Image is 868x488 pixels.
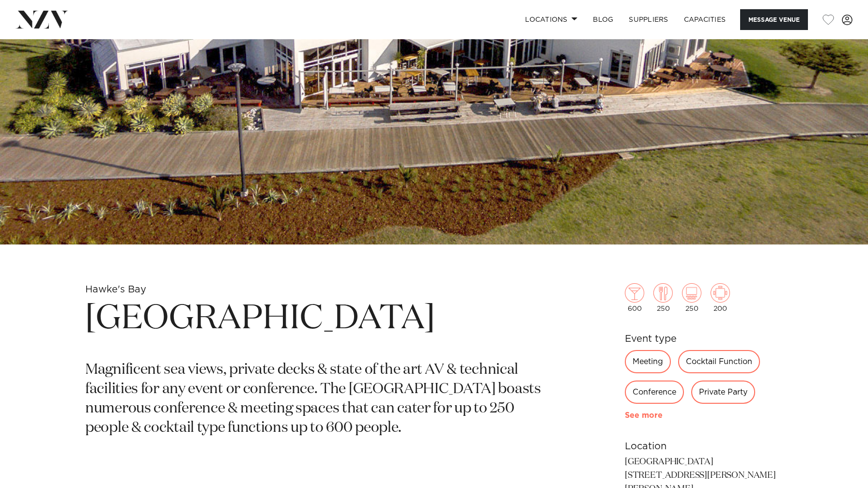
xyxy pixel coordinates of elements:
[625,439,783,454] h6: Location
[682,283,701,312] div: 250
[653,283,673,312] div: 250
[625,381,684,404] div: Conference
[676,9,734,30] a: Capacities
[85,285,146,294] small: Hawke's Bay
[85,361,556,438] p: Magnificent sea views, private decks & state of the art AV & technical facilities for any event o...
[625,283,644,303] img: cocktail.png
[621,9,676,30] a: SUPPLIERS
[517,9,585,30] a: Locations
[15,11,68,28] img: nzv-logo.png
[585,9,621,30] a: BLOG
[625,283,644,312] div: 600
[740,9,808,30] button: Message Venue
[653,283,673,303] img: dining.png
[678,350,760,373] div: Cocktail Function
[711,283,730,303] img: meeting.png
[682,283,701,303] img: theatre.png
[85,297,556,341] h1: [GEOGRAPHIC_DATA]
[625,350,671,373] div: Meeting
[711,283,730,312] div: 200
[691,381,755,404] div: Private Party
[625,332,783,346] h6: Event type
